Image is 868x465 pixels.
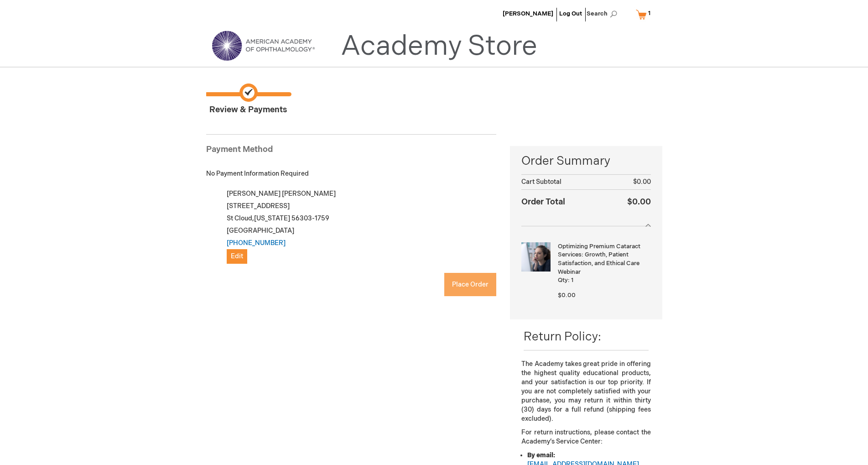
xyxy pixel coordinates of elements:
[521,195,565,208] strong: Order Total
[648,10,650,17] span: 1
[216,188,497,264] div: [PERSON_NAME] [PERSON_NAME] [STREET_ADDRESS] St Cloud , 56303-1759 [GEOGRAPHIC_DATA]
[524,330,601,344] span: Return Policy:
[633,178,651,186] span: $0.00
[558,292,576,299] span: $0.00
[521,242,551,272] img: Optimizing Premium Cataract Services: Growth, Patient Satisfaction, and Ethical Care Webinar
[627,197,651,207] span: $0.00
[206,144,497,160] div: Payment Method
[587,5,621,23] span: Search
[206,84,291,116] span: Review & Payments
[558,277,568,284] span: Qty
[521,360,650,423] p: The Academy takes great pride in offering the highest quality educational products, and your sati...
[571,277,573,284] span: 1
[559,10,582,17] a: Log Out
[521,153,650,174] span: Order Summary
[452,281,489,288] span: Place Order
[231,252,243,260] span: Edit
[254,214,290,222] span: [US_STATE]
[521,428,650,446] p: For return instructions, please contact the Academy’s Service Center:
[634,6,656,22] a: 1
[227,239,286,247] a: [PHONE_NUMBER]
[444,273,496,296] button: Place Order
[206,170,309,178] span: No Payment Information Required
[527,451,555,459] strong: By email:
[521,175,608,190] th: Cart Subtotal
[558,242,648,276] strong: Optimizing Premium Cataract Services: Growth, Patient Satisfaction, and Ethical Care Webinar
[227,249,247,264] button: Edit
[503,10,553,17] a: [PERSON_NAME]
[341,30,537,63] a: Academy Store
[206,283,345,319] iframe: reCAPTCHA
